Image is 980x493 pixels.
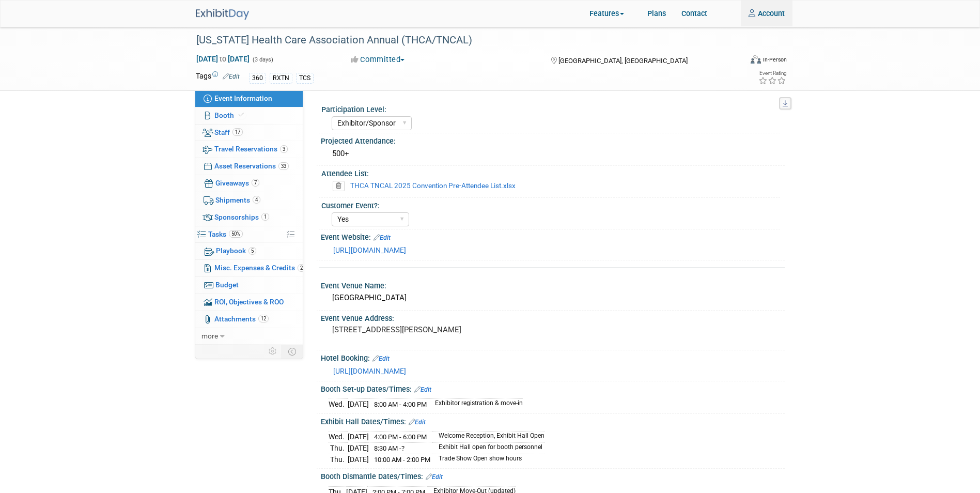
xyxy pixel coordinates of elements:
a: THCA TNCAL 2025 Convention Pre-Attendee List.xlsx [350,181,516,190]
span: ROI, Objectives & ROO [214,298,284,306]
div: Projected Attendance: [321,133,785,146]
a: Contact [674,1,715,26]
span: 8:30 AM - [374,444,405,452]
a: Budget [195,277,303,294]
td: Trade Show Open show hours [432,454,545,465]
span: 5 [248,247,256,255]
a: Edit [409,419,426,426]
span: (3 days) [252,56,273,63]
span: 17 [232,128,243,136]
span: 4:00 PM - 6:00 PM [374,433,427,441]
div: RXTN [270,73,292,84]
td: Welcome Reception, Exhibit Hall Open [432,432,545,443]
td: Personalize Event Tab Strip [264,345,282,358]
a: Event Information [195,90,303,107]
div: [US_STATE] Health Care Association Annual (THCA/TNCAL) [193,31,737,50]
i: Booth reservation complete [239,112,244,118]
a: Staff17 [195,125,303,141]
div: [GEOGRAPHIC_DATA] [329,290,777,306]
span: Asset Reservations [214,162,289,170]
div: In-Person [763,56,787,64]
span: Travel Reservations [214,145,288,153]
td: Tags [196,71,240,84]
span: 33 [278,162,289,170]
a: Edit [223,73,240,80]
span: Tasks [208,230,243,238]
div: Event Rating [758,71,786,76]
pre: [STREET_ADDRESS][PERSON_NAME] [332,325,503,334]
span: Giveaways [215,179,259,187]
img: ExhibitDay [196,9,249,20]
div: Booth Dismantle Dates/Times: [321,469,785,482]
a: Plans [640,1,674,26]
span: Staff [214,128,243,136]
div: Event Format [702,54,787,69]
span: Sponsorships [214,213,269,221]
a: [URL][DOMAIN_NAME] [333,367,406,375]
span: Playbook [216,246,256,255]
span: 2 [298,264,305,272]
a: Edit [426,473,443,481]
td: [DATE] [348,432,369,443]
div: Booth Set-up Dates/Times: [321,381,785,395]
span: Attachments [214,315,269,323]
td: [DATE] [348,443,369,454]
a: Account [741,1,792,26]
a: Playbook5 [195,243,303,259]
div: Event Venue Name: [321,278,785,291]
span: Event Information [214,94,272,102]
a: Asset Reservations33 [195,158,303,175]
a: Sponsorships1 [195,209,303,226]
span: 7 [252,179,259,187]
img: Format-Inperson.png [751,55,761,64]
span: 50% [229,230,243,238]
div: Event Website: [321,229,785,243]
a: Booth [195,107,303,124]
a: Features [582,2,640,27]
span: [DATE] [DATE] [196,54,250,64]
div: Participation Level: [321,102,780,115]
td: Exhibit Hall open for booth personnel [432,443,545,454]
div: Exhibit Hall Dates/Times: [321,414,785,427]
span: Shipments [215,196,260,204]
span: Budget [215,281,239,289]
td: Wed. [329,432,348,443]
div: Customer Event?: [321,198,780,211]
div: Hotel Booking: [321,350,785,364]
a: [URL][DOMAIN_NAME] [333,246,406,254]
a: Misc. Expenses & Credits2 [195,260,303,276]
span: 1 [261,213,269,221]
td: [DATE] [348,454,369,465]
span: 8:00 AM - 4:00 PM [374,400,427,408]
span: ? [401,444,405,452]
div: TCS [296,73,314,84]
span: Misc. Expenses & Credits [214,264,305,272]
td: Thu. [329,443,348,454]
a: Edit [414,386,431,393]
div: 500+ [329,146,777,162]
a: Delete attachment? [333,182,349,190]
a: ROI, Objectives & ROO [195,294,303,311]
a: Edit [372,355,390,362]
a: more [195,328,303,345]
td: Wed. [329,399,348,410]
span: 4 [253,196,260,204]
span: to [218,55,228,63]
span: 10:00 AM - 2:00 PM [374,456,430,464]
div: Attendee List: [321,166,780,179]
div: Event Venue Address: [321,311,785,323]
td: Toggle Event Tabs [282,345,303,358]
td: Thu. [329,454,348,465]
span: 3 [280,145,288,153]
div: 360 [249,73,266,84]
span: [GEOGRAPHIC_DATA], [GEOGRAPHIC_DATA] [558,57,688,65]
span: more [201,332,218,340]
button: Committed [347,54,409,65]
td: Exhibitor registration & move-in [429,399,523,410]
a: Attachments12 [195,311,303,328]
a: Tasks50% [195,226,303,243]
span: 12 [258,315,269,322]
a: Giveaways7 [195,175,303,192]
span: Booth [214,111,246,119]
a: Travel Reservations3 [195,141,303,158]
